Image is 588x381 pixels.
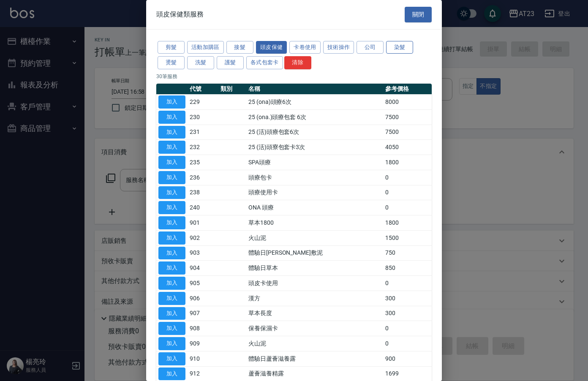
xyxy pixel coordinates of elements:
[383,245,432,261] td: 750
[246,84,383,95] th: 名稱
[246,109,383,125] td: 25 (ona.)頭療包套 6次
[383,155,432,170] td: 1800
[383,351,432,366] td: 900
[158,352,185,365] button: 加入
[158,56,185,69] button: 燙髮
[246,170,383,185] td: 頭療包卡
[246,125,383,140] td: 25 (活)頭療包套6次
[246,200,383,215] td: ONA 頭療
[383,95,432,110] td: 8000
[158,216,185,229] button: 加入
[158,277,185,290] button: 加入
[187,41,224,54] button: 活動加購區
[323,41,354,54] button: 技術操作
[158,41,185,54] button: 剪髮
[246,215,383,231] td: 草本1800
[158,231,185,245] button: 加入
[383,200,432,215] td: 0
[383,185,432,200] td: 0
[188,291,218,306] td: 906
[405,7,432,22] button: 關閉
[158,307,185,320] button: 加入
[188,155,218,170] td: 235
[188,215,218,231] td: 901
[156,73,432,80] p: 30 筆服務
[246,321,383,336] td: 保養保濕卡
[158,126,185,139] button: 加入
[188,306,218,321] td: 907
[188,230,218,245] td: 902
[383,336,432,351] td: 0
[158,337,185,350] button: 加入
[158,156,185,169] button: 加入
[357,41,384,54] button: 公司
[246,291,383,306] td: 漢方
[246,185,383,200] td: 頭療使用卡
[188,245,218,261] td: 903
[383,261,432,276] td: 850
[284,56,311,69] button: 清除
[246,351,383,366] td: 體驗日蘆薈滋養露
[158,201,185,214] button: 加入
[158,111,185,124] button: 加入
[383,109,432,125] td: 7500
[246,245,383,261] td: 體驗日[PERSON_NAME]敷泥
[188,140,218,155] td: 232
[246,336,383,351] td: 火山泥
[383,170,432,185] td: 0
[246,95,383,110] td: 25 (ona)頭療6次
[188,351,218,366] td: 910
[188,336,218,351] td: 909
[158,186,185,199] button: 加入
[383,230,432,245] td: 1500
[383,215,432,231] td: 1800
[158,322,185,335] button: 加入
[217,56,244,69] button: 護髮
[188,125,218,140] td: 231
[383,291,432,306] td: 300
[188,95,218,110] td: 229
[226,41,253,54] button: 接髮
[383,321,432,336] td: 0
[246,261,383,276] td: 體驗日草本
[158,247,185,260] button: 加入
[156,10,204,19] span: 頭皮保健類服務
[188,276,218,291] td: 905
[188,170,218,185] td: 236
[158,292,185,305] button: 加入
[158,171,185,184] button: 加入
[158,261,185,275] button: 加入
[246,140,383,155] td: 25 (活)頭寮包套卡3次
[386,41,413,54] button: 染髮
[383,306,432,321] td: 300
[246,155,383,170] td: SPA頭療
[158,141,185,154] button: 加入
[188,261,218,276] td: 904
[158,95,185,109] button: 加入
[188,200,218,215] td: 240
[188,109,218,125] td: 230
[383,140,432,155] td: 4050
[158,367,185,381] button: 加入
[246,276,383,291] td: 頭皮卡使用
[187,56,214,69] button: 洗髮
[188,321,218,336] td: 908
[188,185,218,200] td: 238
[188,84,218,95] th: 代號
[289,41,321,54] button: 卡卷使用
[383,276,432,291] td: 0
[218,84,246,95] th: 類別
[383,125,432,140] td: 7500
[246,230,383,245] td: 火山泥
[256,41,287,54] button: 頭皮保健
[246,56,283,69] button: 各式包套卡
[246,306,383,321] td: 草本長度
[383,84,432,95] th: 參考價格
